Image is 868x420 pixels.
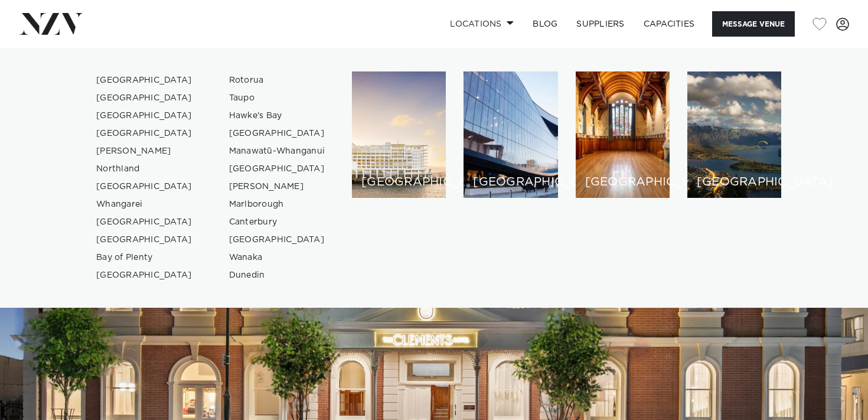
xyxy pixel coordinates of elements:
a: Locations [440,11,523,37]
a: [GEOGRAPHIC_DATA] [87,89,202,107]
a: [PERSON_NAME] [220,178,335,196]
h6: [GEOGRAPHIC_DATA] [361,176,436,188]
h6: [GEOGRAPHIC_DATA] [697,176,772,188]
a: Whangarei [87,196,202,213]
a: [GEOGRAPHIC_DATA] [87,231,202,249]
a: SUPPLIERS [567,11,634,37]
a: [GEOGRAPHIC_DATA] [87,125,202,142]
a: [GEOGRAPHIC_DATA] [220,160,335,178]
a: Taupo [220,89,335,107]
h6: [GEOGRAPHIC_DATA] [585,176,660,188]
a: Queenstown venues [GEOGRAPHIC_DATA] [687,71,781,198]
a: Wellington venues [GEOGRAPHIC_DATA] [464,71,557,198]
a: [GEOGRAPHIC_DATA] [220,231,335,249]
button: Message Venue [712,11,795,37]
a: Rotorua [220,71,335,89]
a: Auckland venues [GEOGRAPHIC_DATA] [352,71,446,198]
a: Northland [87,160,202,178]
a: [GEOGRAPHIC_DATA] [87,178,202,196]
a: [GEOGRAPHIC_DATA] [87,213,202,231]
a: Dunedin [220,266,335,284]
a: [GEOGRAPHIC_DATA] [87,71,202,89]
a: Capacities [634,11,704,37]
img: nzv-logo.png [19,13,83,34]
a: Hawke's Bay [220,107,335,125]
a: Canterbury [220,213,335,231]
h6: [GEOGRAPHIC_DATA] [473,176,548,188]
a: BLOG [523,11,567,37]
a: Marlborough [220,196,335,213]
a: [GEOGRAPHIC_DATA] [87,107,202,125]
a: Bay of Plenty [87,249,202,266]
a: [GEOGRAPHIC_DATA] [87,266,202,284]
a: Wanaka [220,249,335,266]
a: Manawatū-Whanganui [220,142,335,160]
a: [PERSON_NAME] [87,142,202,160]
a: [GEOGRAPHIC_DATA] [220,125,335,142]
a: Christchurch venues [GEOGRAPHIC_DATA] [576,71,670,198]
